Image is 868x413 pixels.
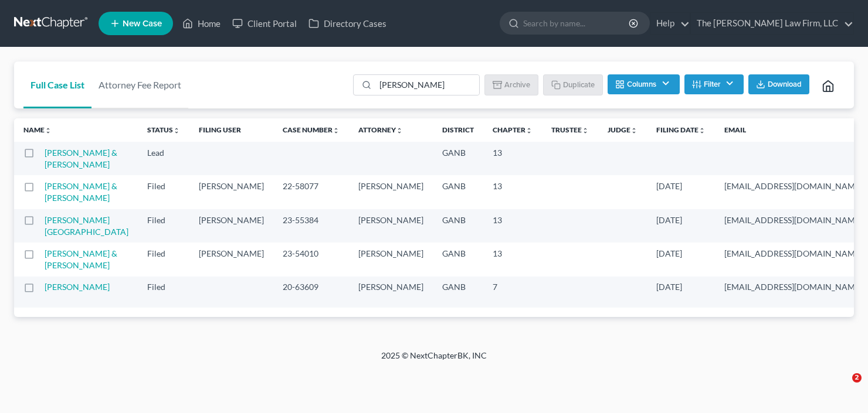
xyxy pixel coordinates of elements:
td: 13 [483,175,542,209]
a: [PERSON_NAME] & [PERSON_NAME] [45,148,117,169]
td: [DATE] [647,277,715,308]
td: GANB [433,277,483,308]
i: unfold_more [396,127,403,134]
td: Filed [138,243,189,276]
td: 13 [483,243,542,276]
a: Home [177,13,226,34]
a: Trusteeunfold_more [551,125,589,134]
td: [DATE] [647,175,715,209]
i: unfold_more [630,127,638,134]
pre: [EMAIL_ADDRESS][DOMAIN_NAME] [724,281,862,293]
a: [PERSON_NAME] [45,282,110,292]
td: Filed [138,175,189,209]
td: 13 [483,209,542,243]
a: [PERSON_NAME] & [PERSON_NAME] [45,248,117,270]
td: [PERSON_NAME] [349,277,433,308]
td: [PERSON_NAME] [189,243,273,276]
i: unfold_more [582,127,589,134]
span: 2 [852,373,862,383]
td: [PERSON_NAME] [189,175,273,209]
a: Attorneyunfold_more [358,125,403,134]
a: Case Numberunfold_more [283,125,340,134]
i: unfold_more [333,127,340,134]
td: [DATE] [647,243,715,276]
td: [PERSON_NAME] [349,243,433,276]
td: 7 [483,277,542,308]
button: Filter [684,74,744,94]
td: [PERSON_NAME] [189,209,273,243]
span: New Case [123,19,162,28]
i: unfold_more [173,127,180,134]
td: 23-55384 [273,209,349,243]
div: 2025 © NextChapterBK, INC [100,350,768,371]
td: [DATE] [647,209,715,243]
td: 22-58077 [273,175,349,209]
a: Help [650,13,690,34]
a: Nameunfold_more [23,125,52,134]
td: 20-63609 [273,277,349,308]
a: Statusunfold_more [147,125,180,134]
td: [PERSON_NAME] [349,209,433,243]
a: Attorney Fee Report [91,62,188,108]
a: Client Portal [226,13,303,34]
a: Judgeunfold_more [608,125,638,134]
span: Download [768,80,802,89]
a: Chapterunfold_more [493,125,533,134]
i: unfold_more [525,127,533,134]
a: [PERSON_NAME][GEOGRAPHIC_DATA] [45,215,128,237]
a: The [PERSON_NAME] Law Firm, LLC [691,13,853,34]
td: GANB [433,175,483,209]
th: Filing User [189,118,273,142]
input: Search by name... [523,12,630,34]
pre: [EMAIL_ADDRESS][DOMAIN_NAME] [724,248,862,260]
a: Filing Dateunfold_more [656,125,706,134]
th: District [433,118,483,142]
a: Full Case List [23,62,91,108]
input: Search by name... [375,75,479,95]
td: Filed [138,209,189,243]
td: Filed [138,277,189,308]
i: unfold_more [45,127,52,134]
a: Directory Cases [303,13,392,34]
td: GANB [433,243,483,276]
td: Lead [138,142,189,175]
iframe: Intercom live chat [828,373,856,401]
td: 13 [483,142,542,175]
button: Download [748,74,809,94]
pre: [EMAIL_ADDRESS][DOMAIN_NAME] [724,214,862,226]
a: [PERSON_NAME] & [PERSON_NAME] [45,181,117,203]
td: [PERSON_NAME] [349,175,433,209]
i: unfold_more [699,127,706,134]
pre: [EMAIL_ADDRESS][DOMAIN_NAME] [724,180,862,192]
td: 23-54010 [273,243,349,276]
td: GANB [433,209,483,243]
td: GANB [433,142,483,175]
button: Columns [608,74,679,94]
